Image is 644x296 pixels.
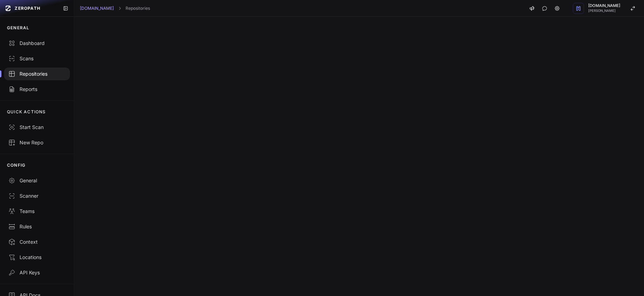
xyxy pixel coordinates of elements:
a: [DOMAIN_NAME] [80,6,114,11]
div: Dashboard [8,40,66,47]
div: Reports [8,86,66,93]
div: Scanner [8,192,66,199]
div: Locations [8,254,66,261]
div: API Keys [8,269,66,276]
span: [PERSON_NAME] [588,9,620,13]
span: [DOMAIN_NAME] [588,4,620,8]
p: GENERAL [7,25,29,31]
a: Repositories [126,6,150,11]
p: QUICK ACTIONS [7,109,46,115]
div: New Repo [8,139,66,146]
div: Teams [8,208,66,215]
p: CONFIG [7,162,25,168]
div: Context [8,238,66,245]
div: Scans [8,55,66,62]
div: General [8,177,66,184]
nav: breadcrumb [80,6,150,11]
div: Start Scan [8,124,66,131]
div: Repositories [8,70,66,77]
svg: chevron right, [117,6,122,11]
div: Rules [8,223,66,230]
span: ZEROPATH [15,6,40,11]
a: ZEROPATH [3,3,57,14]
